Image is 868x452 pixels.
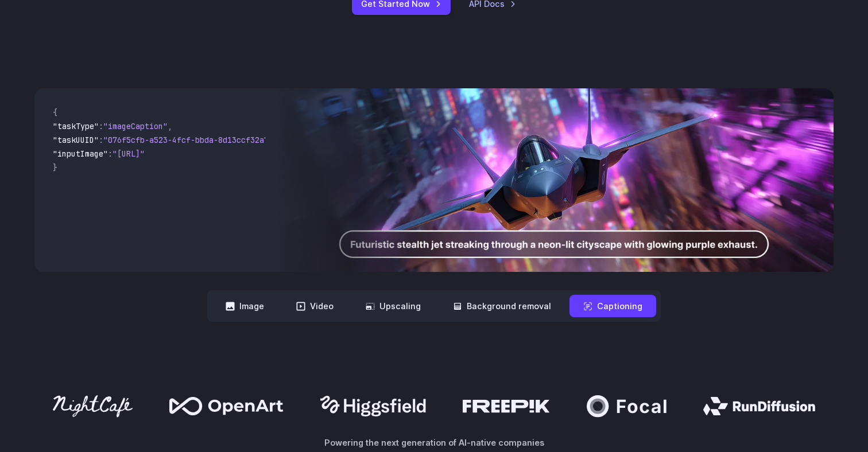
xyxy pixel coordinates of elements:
img: Futuristic stealth jet streaking through a neon-lit cityscape with glowing purple exhaust [274,88,834,272]
button: Image [212,295,278,317]
span: , [168,121,172,131]
button: Captioning [569,295,656,317]
button: Video [282,295,347,317]
span: "taskUUID" [53,135,99,145]
button: Upscaling [352,295,435,317]
span: "imageCaption" [103,121,168,131]
span: "[URL]" [113,149,145,159]
span: : [108,149,113,159]
p: Powering the next generation of AI-native companies [34,436,834,449]
span: "taskType" [53,121,99,131]
span: } [53,162,57,173]
button: Background removal [439,295,565,317]
span: : [99,121,103,131]
span: "inputImage" [53,149,108,159]
span: "076f5cfb-a523-4fcf-bbda-8d13ccf32a75" [103,135,278,145]
span: { [53,107,57,118]
span: : [99,135,103,145]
